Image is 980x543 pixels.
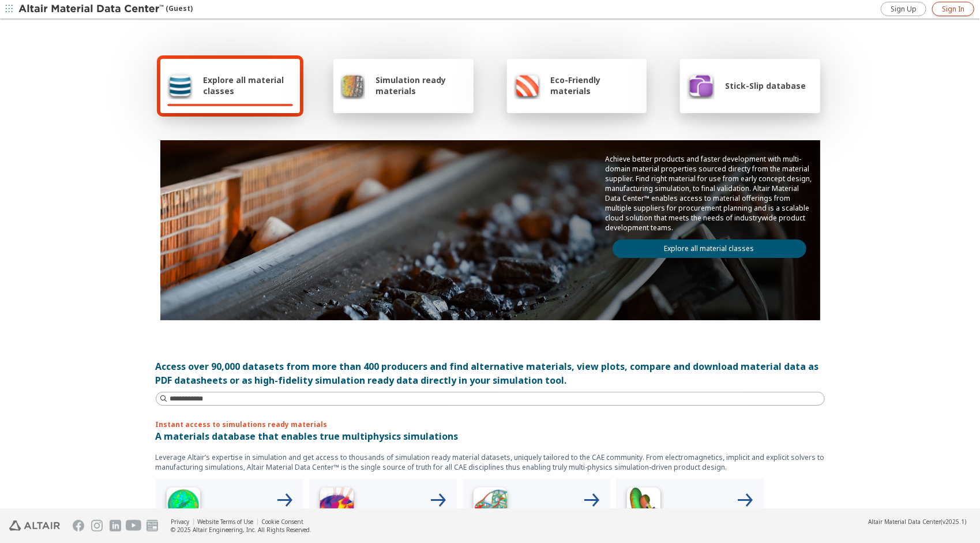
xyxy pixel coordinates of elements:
[203,74,293,96] span: Explore all material classes
[167,72,193,99] img: Explore all material classes
[156,420,825,429] p: Instant access to simulations ready materials
[687,72,715,99] img: Stick-Slip database
[725,80,806,91] span: Stick-Slip database
[156,429,825,443] p: A materials database that enables true multiphysics simulations
[891,5,917,14] span: Sign Up
[340,72,365,99] img: Simulation ready materials
[156,452,825,472] p: Leverage Altair’s expertise in simulation and get access to thousands of simulation ready materia...
[9,520,60,531] img: Altair Engineering
[314,484,360,530] img: Low Frequency Icon
[160,484,206,530] img: High Frequency Icon
[171,526,311,534] div: © 2025 Altair Engineering, Inc. All Rights Reserved.
[932,2,974,16] a: Sign In
[197,518,253,526] a: Website Terms of Use
[868,518,941,526] span: Altair Material Data Center
[467,484,513,530] img: Structural Analyses Icon
[881,2,926,16] a: Sign Up
[514,72,540,99] img: Eco-Friendly materials
[942,5,964,14] span: Sign In
[171,518,189,526] a: Privacy
[18,3,166,15] img: Altair Material Data Center
[551,74,640,96] span: Eco-Friendly materials
[606,154,813,233] p: Achieve better products and faster development with multi-domain material properties sourced dire...
[613,239,806,258] a: Explore all material classes
[376,74,466,96] span: Simulation ready materials
[621,484,667,530] img: Crash Analyses Icon
[868,518,966,526] div: (v2025.1)
[18,3,193,15] div: (Guest)
[156,359,825,387] div: Access over 90,000 datasets from more than 400 producers and find alternative materials, view plo...
[261,518,303,526] a: Cookie Consent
